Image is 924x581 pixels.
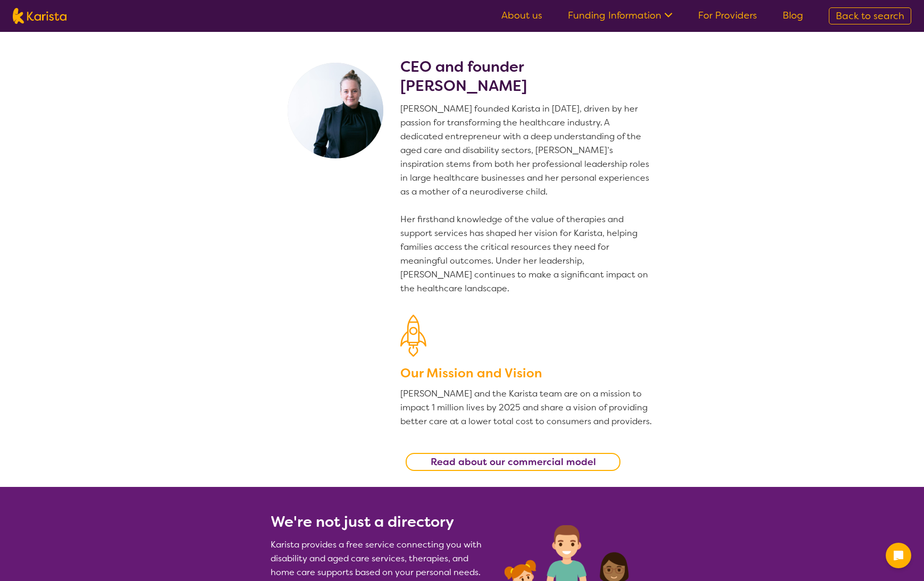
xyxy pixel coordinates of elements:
[568,9,673,22] a: Funding Information
[400,57,653,96] h2: CEO and founder [PERSON_NAME]
[783,9,803,22] a: Blog
[271,512,492,532] h2: We're not just a directory
[431,456,596,468] b: Read about our commercial model
[698,9,757,22] a: For Providers
[400,102,653,296] p: [PERSON_NAME] founded Karista in [DATE], driven by her passion for transforming the healthcare in...
[400,387,653,428] p: [PERSON_NAME] and the Karista team are on a mission to impact 1 million lives by 2025 and share a...
[400,364,653,383] h3: Our Mission and Vision
[829,7,911,24] a: Back to search
[836,10,904,22] span: Back to search
[501,9,542,22] a: About us
[400,315,426,357] img: Our Mission
[13,8,66,24] img: Karista logo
